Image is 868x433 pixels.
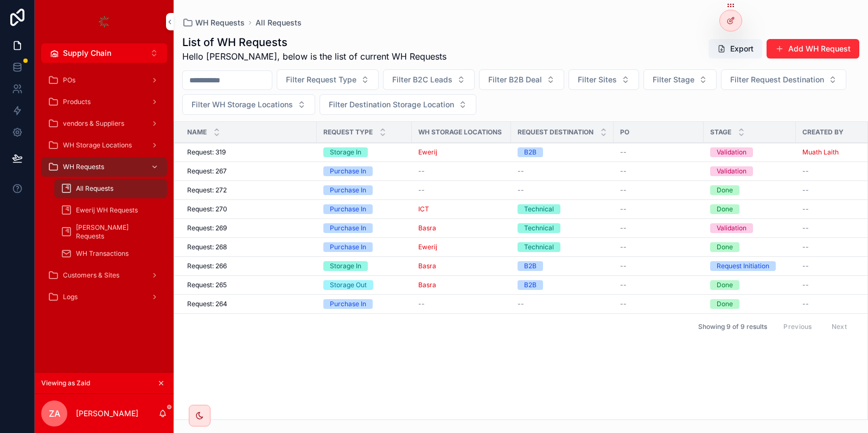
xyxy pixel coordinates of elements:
span: POs [63,76,75,85]
a: Products [41,92,167,112]
span: Hello [PERSON_NAME], below is the list of current WH Requests [182,50,446,63]
div: B2B [524,261,537,271]
span: WH Transactions [76,249,129,258]
div: Purchase In [330,223,366,233]
button: Select Button [41,43,167,63]
span: Request Type [323,128,373,137]
span: -- [518,167,524,176]
a: -- [620,186,697,195]
span: Request: 272 [187,186,227,195]
div: Storage Out [330,280,367,290]
div: Technical [524,204,554,214]
span: [PERSON_NAME] Requests [76,223,156,241]
h1: List of WH Requests [182,35,446,50]
a: Technical [518,204,607,214]
span: Products [63,98,91,106]
span: ICT [418,205,429,214]
span: Filter Sites [578,74,617,85]
span: Filter WH Storage Locations [192,99,293,110]
span: -- [620,281,627,289]
div: Validation [717,166,746,176]
a: Basra [418,262,505,270]
span: Request: 267 [187,167,227,176]
span: Created By [802,128,844,137]
a: Purchase In [323,204,405,214]
a: B2B [518,280,607,290]
a: Basra [418,224,436,232]
a: Validation [710,223,789,233]
span: -- [802,186,809,195]
span: WH Storage Locations [63,141,132,150]
span: Request: 266 [187,262,227,270]
span: Name [187,128,207,137]
a: Request: 267 [187,167,310,176]
a: -- [620,167,697,176]
span: -- [802,243,809,251]
span: Filter Stage [653,74,694,85]
a: Storage In [323,261,405,271]
span: Request: 319 [187,148,226,157]
div: Done [717,242,733,252]
div: Purchase In [330,185,366,195]
a: -- [418,186,505,195]
button: Select Button [182,94,315,115]
span: All Requests [76,184,113,193]
button: Add WH Request [767,39,859,59]
a: All Requests [54,179,167,198]
a: Request: 265 [187,281,310,289]
div: B2B [524,147,537,157]
span: -- [802,262,809,270]
a: -- [620,262,697,270]
a: ICT [418,205,505,214]
a: Storage Out [323,280,405,290]
a: Done [710,242,789,252]
a: -- [620,224,697,232]
a: Basra [418,281,436,289]
button: Select Button [277,69,379,90]
a: Muath Laith [802,148,839,157]
a: -- [620,148,697,157]
a: Purchase In [323,166,405,176]
div: Technical [524,242,554,252]
a: -- [620,243,697,251]
a: Ewerij [418,243,505,251]
img: App logo [95,13,113,30]
a: B2B [518,147,607,157]
a: Purchase In [323,185,405,195]
span: Request: 264 [187,300,227,308]
a: Request: 269 [187,224,310,232]
button: Select Button [479,69,564,90]
a: Customers & Sites [41,266,167,285]
a: Storage In [323,147,405,157]
span: Stage [710,128,731,137]
a: Done [710,185,789,195]
div: Done [717,280,733,290]
span: -- [620,300,627,308]
a: Request: 270 [187,205,310,214]
span: Filter B2B Deal [488,74,542,85]
a: [PERSON_NAME] Requests [54,222,167,242]
span: WH Storage Locations [418,128,502,137]
span: Request: 265 [187,281,227,289]
span: -- [620,262,627,270]
a: -- [418,300,505,308]
div: Purchase In [330,204,366,214]
a: Technical [518,242,607,252]
span: -- [620,186,627,195]
a: Basra [418,281,505,289]
button: Export [709,39,762,59]
div: scrollable content [35,63,174,321]
span: Viewing as Zaid [41,379,90,387]
button: Select Button [721,69,846,90]
a: WH Requests [182,17,245,28]
span: Customers & Sites [63,271,119,280]
a: B2B [518,261,607,271]
a: Ewerij [418,148,505,157]
a: Logs [41,287,167,307]
span: -- [802,167,809,176]
div: Purchase In [330,166,366,176]
a: -- [518,167,607,176]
